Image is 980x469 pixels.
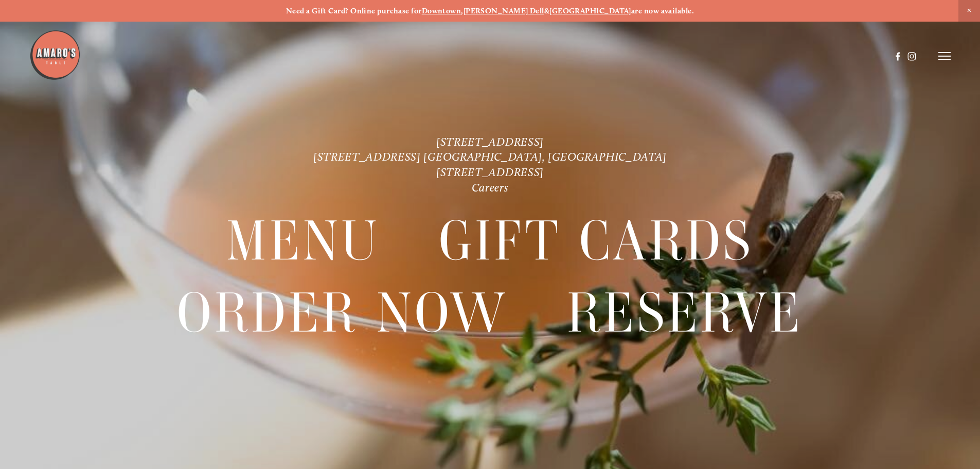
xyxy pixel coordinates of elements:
a: Reserve [567,277,803,348]
strong: & [544,6,549,15]
span: Menu [226,206,380,277]
a: Downtown [422,6,461,15]
a: [STREET_ADDRESS] [GEOGRAPHIC_DATA], [GEOGRAPHIC_DATA] [313,150,667,164]
a: [STREET_ADDRESS] [436,135,544,149]
a: Menu [226,206,380,276]
a: [GEOGRAPHIC_DATA] [549,6,631,15]
span: Gift Cards [439,206,754,277]
a: Careers [472,181,509,195]
strong: , [461,6,463,15]
a: [STREET_ADDRESS] [436,165,544,179]
strong: Need a Gift Card? Online purchase for [286,6,422,15]
a: [PERSON_NAME] Dell [464,6,544,15]
img: Amaro's Table [29,29,81,81]
a: Order Now [177,277,508,348]
span: Order Now [177,277,508,349]
span: Reserve [567,277,803,349]
strong: are now available. [631,6,694,15]
a: Gift Cards [439,206,754,276]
